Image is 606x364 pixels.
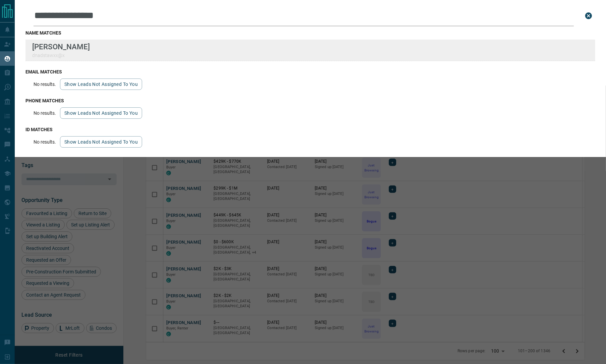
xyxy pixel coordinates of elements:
[32,53,90,58] p: dnadstawxx@x
[60,107,142,119] button: show leads not assigned to you
[34,139,56,145] p: No results.
[582,9,595,22] button: close search bar
[34,82,56,87] p: No results.
[25,69,595,74] h3: email matches
[25,98,595,103] h3: phone matches
[34,110,56,116] p: No results.
[32,42,90,51] p: [PERSON_NAME]
[60,79,142,90] button: show leads not assigned to you
[25,30,595,36] h3: name matches
[25,127,595,132] h3: id matches
[60,136,142,148] button: show leads not assigned to you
